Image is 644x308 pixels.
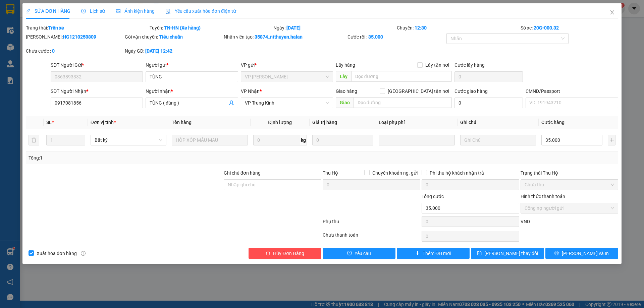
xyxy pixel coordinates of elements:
span: Xuất hóa đơn hàng [34,250,79,257]
span: edit [26,9,31,13]
input: VD: Bàn, Ghế [172,135,248,145]
span: [GEOGRAPHIC_DATA] tận nơi [385,87,452,95]
span: Bất kỳ [95,135,162,145]
span: Yêu cầu [355,250,371,257]
div: Chuyến: [396,24,520,32]
b: [DATE] [286,25,301,30]
div: SĐT Người Nhận [51,87,143,95]
span: plus [415,251,420,256]
b: 20G-000.32 [534,25,559,30]
input: Cước giao hàng [454,98,523,108]
span: user-add [229,100,234,106]
span: Giao [336,97,354,108]
b: 35.000 [368,34,383,40]
div: VP gửi [241,61,333,69]
span: printer [554,251,559,256]
span: VND [521,219,530,224]
div: Chưa thanh toán [322,231,421,243]
div: Tổng: 1 [29,154,249,162]
span: [PERSON_NAME] và In [562,250,609,257]
div: Phụ thu [322,218,421,230]
span: Lịch sử [81,8,105,14]
span: VP Nhận [241,88,260,94]
span: Tổng cước [422,194,444,199]
span: Lấy hàng [336,62,355,68]
button: Close [603,3,622,22]
b: 35874_ntthuyen.halan [255,34,303,40]
img: icon [165,9,171,14]
div: Cước rồi : [347,33,445,41]
span: Thu Hộ [323,170,338,176]
label: Cước giao hàng [454,88,488,94]
span: Ảnh kiện hàng [116,8,155,14]
div: CMND/Passport [526,87,618,95]
span: Lấy tận nơi [423,61,452,69]
b: 12:30 [415,25,427,30]
span: SL [46,120,52,125]
span: Yêu cầu xuất hóa đơn điện tử [165,8,236,14]
span: VP Hoàng Gia [245,72,329,82]
input: 0 [312,135,373,145]
button: exclamation-circleYêu cầu [323,248,395,259]
b: [DATE] 12:42 [145,48,172,54]
span: Chuyển khoản ng. gửi [370,169,420,177]
b: TN-HN (Xe hàng) [164,25,201,30]
div: Số xe: [520,24,619,32]
div: Ngày GD: [125,47,222,55]
span: Đơn vị tính [91,120,116,125]
span: Công nợ người gửi [525,203,614,213]
span: VP Trung Kính [245,98,329,108]
span: kg [300,135,307,145]
label: Hình thức thanh toán [521,194,565,199]
div: Người nhận [146,87,238,95]
button: deleteHủy Đơn Hàng [249,248,321,259]
b: HG1210250809 [63,34,96,40]
span: clock-circle [81,9,86,13]
span: exclamation-circle [347,251,352,256]
th: Ghi chú [458,116,539,129]
input: Ghi chú đơn hàng [224,179,321,190]
span: Lấy [336,71,351,82]
span: Phí thu hộ khách nhận trả [427,169,487,177]
input: Dọc đường [354,97,452,108]
span: picture [116,9,120,13]
span: Định lượng [268,120,292,125]
span: Cước hàng [541,120,565,125]
b: Trên xe [48,25,64,30]
b: 0 [52,48,55,54]
label: Cước lấy hàng [454,62,485,68]
div: Người gửi [146,61,238,69]
div: SĐT Người Gửi [51,61,143,69]
label: Ghi chú đơn hàng [224,170,261,176]
div: Ngày: [273,24,396,32]
div: Gói vận chuyển: [125,33,222,41]
button: printer[PERSON_NAME] và In [545,248,618,259]
div: Trạng thái Thu Hộ [521,169,618,177]
div: Trạng thái: [25,24,149,32]
span: Hủy Đơn Hàng [273,250,304,257]
input: Dọc đường [351,71,452,82]
input: Ghi Chú [460,135,536,145]
span: [PERSON_NAME] thay đổi [484,250,538,257]
th: Loại phụ phí [376,116,457,129]
span: save [477,251,482,256]
span: Giá trị hàng [312,120,337,125]
span: SỬA ĐƠN HÀNG [26,8,70,14]
span: Thêm ĐH mới [423,250,451,257]
span: delete [266,251,270,256]
div: [PERSON_NAME]: [26,33,123,41]
button: delete [29,135,39,145]
button: save[PERSON_NAME] thay đổi [471,248,544,259]
b: Tiêu chuẩn [159,34,183,40]
span: Giao hàng [336,88,357,94]
input: Cước lấy hàng [454,71,523,82]
button: plus [608,135,615,145]
div: Tuyến: [149,24,273,32]
span: Tên hàng [172,120,192,125]
button: plusThêm ĐH mới [397,248,470,259]
div: Chưa cước : [26,47,123,55]
div: Nhân viên tạo: [224,33,346,41]
span: close [609,10,615,15]
span: info-circle [81,251,86,256]
span: Chưa thu [525,180,614,190]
